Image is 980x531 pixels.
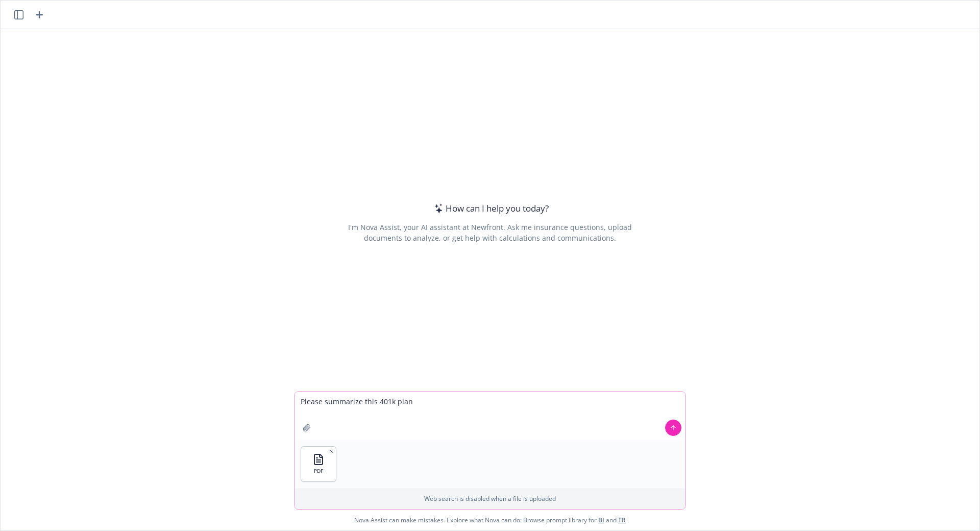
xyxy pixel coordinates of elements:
button: PDF [301,447,336,481]
a: TR [618,516,626,524]
div: I'm Nova Assist, your AI assistant at Newfront. Ask me insurance questions, upload documents to a... [346,222,633,243]
textarea: Please summarize this 401k plan [295,392,685,440]
p: Web search is disabled when a file is uploaded [301,494,679,503]
a: BI [598,516,604,524]
span: Nova Assist can make mistakes. Explore what Nova can do: Browse prompt library for and [5,510,975,530]
div: How can I help you today? [431,202,549,215]
span: PDF [314,468,323,474]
